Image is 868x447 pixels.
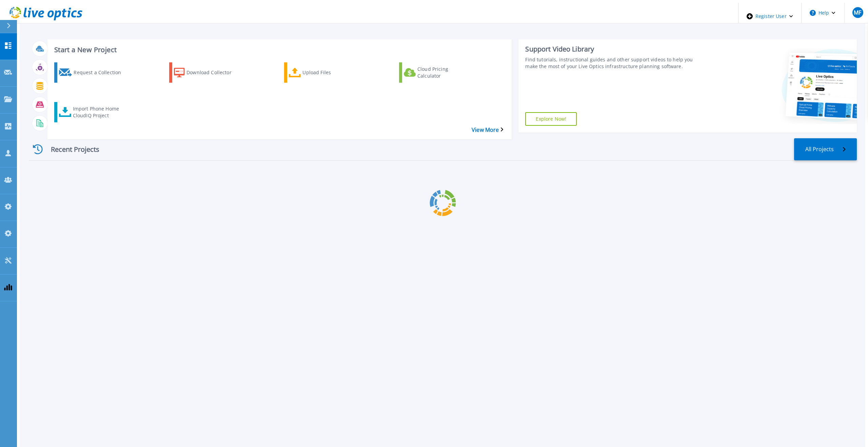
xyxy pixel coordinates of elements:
[472,127,503,133] a: View More
[54,46,503,54] h3: Start a New Project
[399,62,481,83] a: Cloud Pricing Calculator
[738,3,801,30] div: Register User
[169,62,251,83] a: Download Collector
[29,141,110,158] div: Recent Projects
[417,64,472,81] div: Cloud Pricing Calculator
[854,10,861,15] span: MF
[525,45,700,54] div: Support Video Library
[525,56,700,70] div: Find tutorials, instructional guides and other support videos to help you make the most of your L...
[302,64,357,81] div: Upload Files
[284,62,366,83] a: Upload Files
[525,112,577,126] a: Explore Now!
[186,64,241,81] div: Download Collector
[73,104,127,121] div: Import Phone Home CloudIQ Project
[54,62,136,83] a: Request a Collection
[802,3,844,23] button: Help
[794,138,857,160] a: All Projects
[74,64,128,81] div: Request a Collection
